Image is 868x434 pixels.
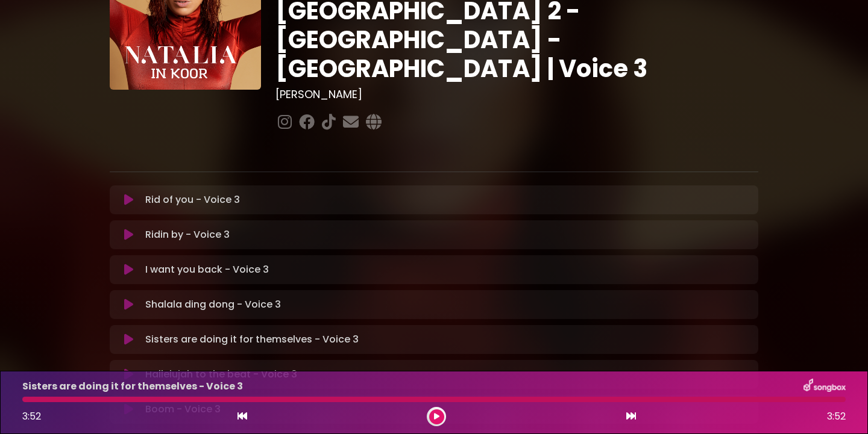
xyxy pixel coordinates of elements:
span: 3:52 [827,409,846,424]
p: Sisters are doing it for themselves - Voice 3 [145,332,359,347]
p: Rid of you - Voice 3 [145,193,240,207]
p: Hallelujah to the beat - Voice 3 [145,367,297,382]
img: songbox-logo-white.png [804,379,846,394]
p: I want you back - Voice 3 [145,262,269,277]
p: Sisters are doing it for themselves - Voice 3 [22,379,243,394]
h3: [PERSON_NAME] [275,88,758,101]
span: 3:52 [22,409,41,423]
p: Shalala ding dong - Voice 3 [145,297,281,312]
p: Ridin by - Voice 3 [145,228,230,242]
